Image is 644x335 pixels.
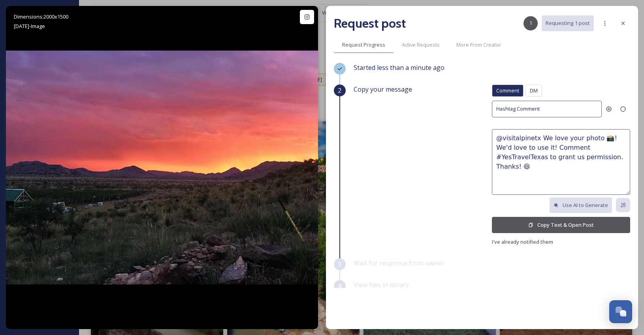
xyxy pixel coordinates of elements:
span: @ visitalpinetx [27,286,68,295]
span: Comment [496,87,519,94]
button: Use AI to Generate [550,198,612,213]
span: "Working Day" by [PERSON_NAME] from the #AlpineTXPhotoContest #alpinetexas #texastodo See more gr... [10,307,231,324]
span: [DATE] - Image [14,23,45,30]
span: Copy your message [354,85,412,94]
span: I've already notified them [492,238,553,245]
span: View Post [290,290,314,297]
span: More From Creator [456,41,501,49]
img: "Working Day" by Claire Thomas from the #AlpineTXPhotoContest #alpinetexas #texastodo See more gr... [6,51,318,284]
span: Dimensions: 2000 x 1500 [14,13,68,20]
span: Started less than a minute ago [354,63,444,72]
span: Posted 1 day ago [27,295,68,301]
span: 1 [529,19,532,27]
button: Requesting 1 post [542,15,594,31]
span: Wait for response from owner [354,259,444,267]
span: View files in library [354,280,409,289]
span: 4 [338,281,341,291]
button: Open Chat [609,300,632,323]
span: 2 [338,86,341,95]
a: View Post [290,290,314,297]
a: @visitalpinetx [27,286,68,295]
span: Hashtag Comment [496,105,540,113]
h2: Request post [334,14,406,33]
span: DM [530,87,538,94]
span: Request Progress [342,41,385,49]
span: Active Requests [402,41,440,49]
button: Copy Text & Open Post [492,217,630,233]
textarea: @visitalpinetx We love your photo 📸! We'd love to use it! Comment #YesTravelTexas to grant us per... [492,129,630,195]
span: 3 [338,260,341,269]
